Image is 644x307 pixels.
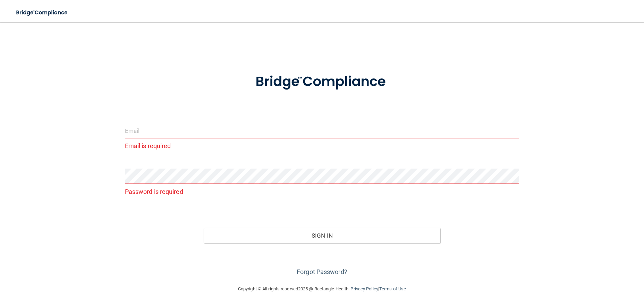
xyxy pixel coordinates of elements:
[125,186,519,197] p: Password is required
[297,268,347,275] a: Forgot Password?
[241,64,403,100] img: bridge_compliance_login_screen.278c3ca4.svg
[379,286,406,291] a: Terms of Use
[125,123,519,138] input: Email
[10,6,74,20] img: bridge_compliance_login_screen.278c3ca4.svg
[350,286,378,291] a: Privacy Policy
[204,228,440,243] button: Sign In
[195,278,449,300] div: Copyright © All rights reserved 2025 @ Rectangle Health | |
[125,140,519,152] p: Email is required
